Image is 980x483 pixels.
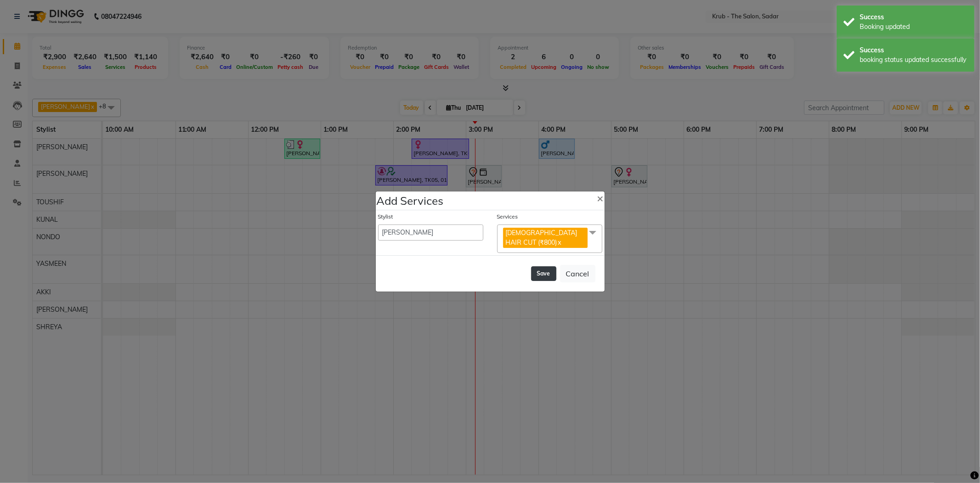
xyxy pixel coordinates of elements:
[497,213,518,221] label: Services
[506,229,578,247] span: [DEMOGRAPHIC_DATA] HAIR CUT (₹800)
[860,55,968,65] div: booking status updated successfully
[557,238,561,247] a: x
[560,265,595,282] button: Cancel
[377,192,444,209] h4: Add Services
[597,191,604,205] span: ×
[378,213,393,221] label: Stylist
[860,12,968,22] div: Success
[531,266,556,281] button: Save
[590,185,611,211] button: Close
[860,22,968,32] div: Booking updated
[860,45,968,55] div: Success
